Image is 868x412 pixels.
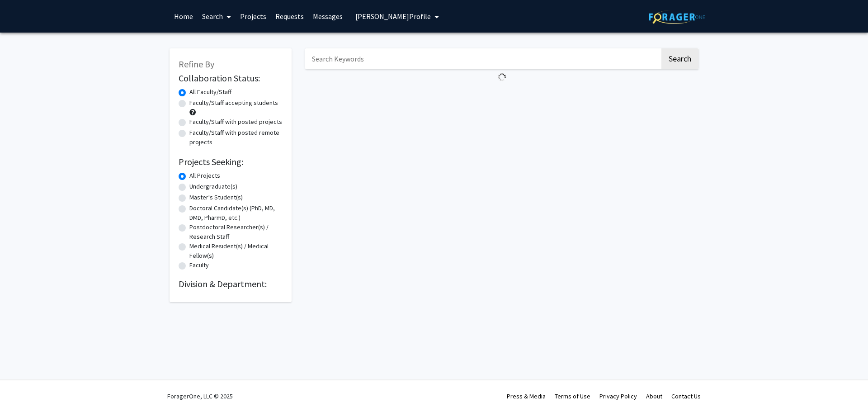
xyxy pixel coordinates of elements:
[189,128,283,147] label: Faculty/Staff with posted remote projects
[599,392,637,400] a: Privacy Policy
[179,279,283,289] h2: Division & Department:
[661,48,698,69] button: Search
[189,117,282,127] label: Faculty/Staff with posted projects
[555,392,590,400] a: Terms of Use
[271,0,308,32] a: Requests
[189,98,278,108] label: Faculty/Staff accepting students
[308,0,347,32] a: Messages
[189,223,283,242] label: Postdoctoral Researcher(s) / Research Staff
[646,392,662,400] a: About
[649,10,705,24] img: ForagerOne Logo
[170,0,198,32] a: Home
[494,69,510,85] img: Loading
[507,392,546,400] a: Press & Media
[167,380,233,412] div: ForagerOne, LLC © 2025
[179,156,283,167] h2: Projects Seeking:
[236,0,271,32] a: Projects
[305,85,698,106] nav: Page navigation
[305,48,660,69] input: Search Keywords
[189,242,283,260] label: Medical Resident(s) / Medical Fellow(s)
[198,0,236,32] a: Search
[179,73,283,84] h2: Collaboration Status:
[179,58,214,70] span: Refine By
[189,260,209,270] label: Faculty
[189,204,283,223] label: Doctoral Candidate(s) (PhD, MD, DMD, PharmD, etc.)
[355,12,431,21] span: [PERSON_NAME] Profile
[189,171,220,180] label: All Projects
[189,182,237,191] label: Undergraduate(s)
[671,392,701,400] a: Contact Us
[189,87,231,97] label: All Faculty/Staff
[189,193,243,202] label: Master's Student(s)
